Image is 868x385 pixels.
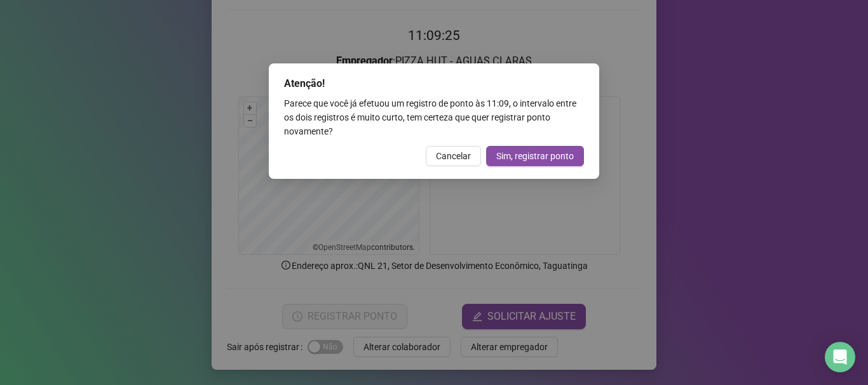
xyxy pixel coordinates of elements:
[486,146,584,166] button: Sim, registrar ponto
[284,96,584,138] div: Parece que você já efetuou um registro de ponto às 11:09 , o intervalo entre os dois registros é ...
[436,149,471,163] span: Cancelar
[284,76,584,91] div: Atenção!
[496,149,574,163] span: Sim, registrar ponto
[825,342,855,372] div: Open Intercom Messenger
[426,146,481,166] button: Cancelar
